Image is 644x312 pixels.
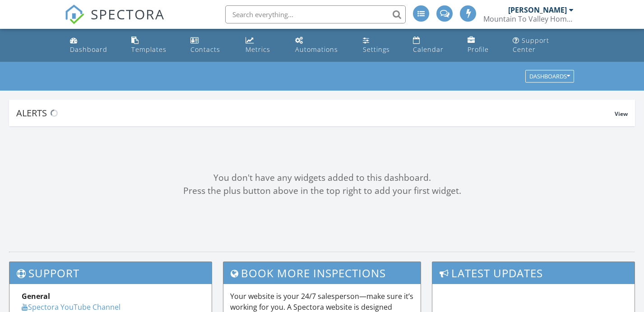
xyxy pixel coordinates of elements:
div: Dashboards [529,73,570,80]
div: You don't have any widgets added to this dashboard. [9,171,635,184]
div: Contacts [190,45,220,54]
a: Support Center [509,32,578,58]
h3: Support [9,262,212,284]
div: Calendar [413,45,444,54]
a: Templates [128,32,180,58]
a: Settings [359,32,402,58]
span: SPECTORA [91,5,165,23]
div: Automations [295,45,338,54]
div: Settings [363,45,390,54]
input: Search everything... [225,5,406,23]
a: Metrics [242,32,284,58]
button: Dashboards [525,70,574,83]
a: Company Profile [464,32,502,58]
a: Dashboard [66,32,120,58]
img: The Best Home Inspection Software - Spectora [65,5,84,24]
a: Automations (Basic) [292,32,352,58]
div: Profile [468,45,489,54]
a: Spectora YouTube Channel [22,302,120,312]
div: Metrics [246,45,270,54]
strong: General [22,291,50,301]
a: Contacts [187,32,234,58]
div: Support Center [513,36,549,54]
h3: Book More Inspections [223,262,420,284]
h3: Latest Updates [432,262,635,284]
div: Mountain To Valley Home Inspections, LLC. [483,14,574,23]
div: [PERSON_NAME] [508,5,567,14]
a: Calendar [409,32,456,58]
span: View [615,110,628,118]
div: Press the plus button above in the top right to add your first widget. [9,184,635,197]
a: SPECTORA [65,12,165,31]
div: Alerts [16,107,615,119]
div: Templates [131,45,167,54]
div: Dashboard [70,45,107,54]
